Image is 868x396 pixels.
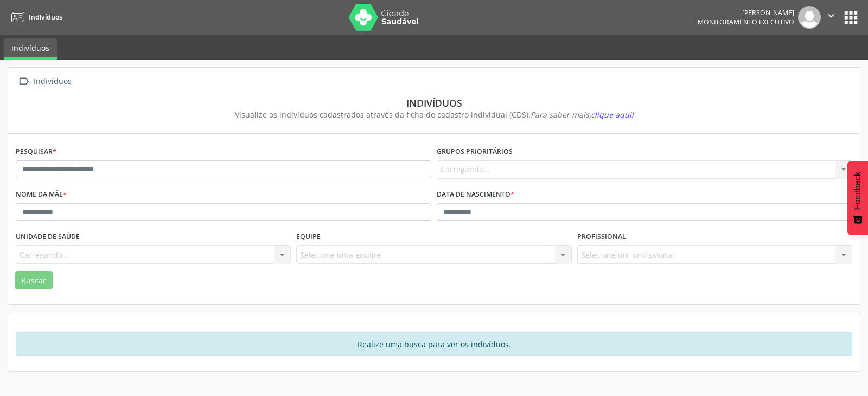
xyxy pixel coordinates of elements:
i:  [16,74,31,89]
i:  [825,10,837,22]
button: apps [841,8,860,27]
a:  Indivíduos [16,74,73,89]
button: Feedback - Mostrar pesquisa [847,161,868,235]
label: Unidade de saúde [16,229,80,245]
label: Profissional [577,229,626,245]
button: Buscar [15,271,53,290]
label: Data de nascimento [437,186,514,203]
i: Para saber mais, [531,109,634,120]
label: Grupos prioritários [437,144,513,160]
div: Realize uma busca para ver os indivíduos. [16,332,852,356]
a: Indivíduos [8,8,62,26]
button:  [821,6,841,29]
label: Equipe [296,229,321,245]
a: Indivíduos [4,38,57,60]
div: Indivíduos [31,74,73,89]
label: Pesquisar [16,144,56,160]
div: [PERSON_NAME] [698,8,794,17]
span: Indivíduos [29,12,62,22]
label: Nome da mãe [16,186,67,203]
span: clique aqui! [591,109,634,120]
div: Visualize os indivíduos cadastrados através da ficha de cadastro individual (CDS). [23,109,845,120]
span: Feedback [853,172,863,210]
img: img [798,6,821,29]
span: Monitoramento Executivo [698,17,794,27]
div: Indivíduos [23,97,845,109]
